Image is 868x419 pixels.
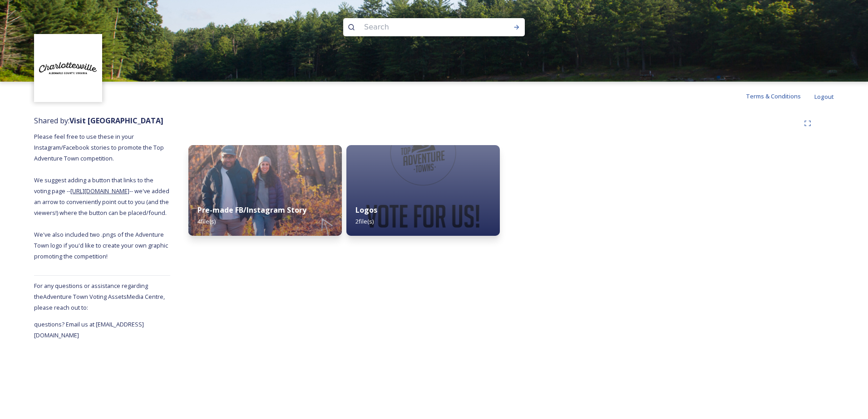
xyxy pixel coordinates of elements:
[34,132,171,260] span: Please feel free to use these in your Instagram/Facebook stories to promote the Top Adventure Tow...
[69,116,163,126] strong: Visit [GEOGRAPHIC_DATA]
[197,217,216,225] span: 4 file(s)
[346,145,500,236] img: f833c6e2-06c9-4885-ad06-6c1f7ba2aa1e.jpg
[35,35,101,101] img: Circle%20Logo.png
[355,205,377,215] strong: Logos
[197,205,306,215] strong: Pre-made FB/Instagram Story
[746,92,801,100] span: Terms & Conditions
[746,91,814,102] a: Terms & Conditions
[355,217,374,225] span: 2 file(s)
[360,17,484,37] input: Search
[70,187,129,195] a: [URL][DOMAIN_NAME]
[814,93,834,101] span: Logout
[34,116,163,126] span: Shared by:
[188,145,342,236] img: 037ea590-68aa-47b5-b4db-8cff230c3962.jpg
[34,320,144,339] span: questions? Email us at [EMAIL_ADDRESS][DOMAIN_NAME]
[34,282,165,312] span: For any questions or assistance regarding the Adventure Town Voting Assets Media Centre, please r...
